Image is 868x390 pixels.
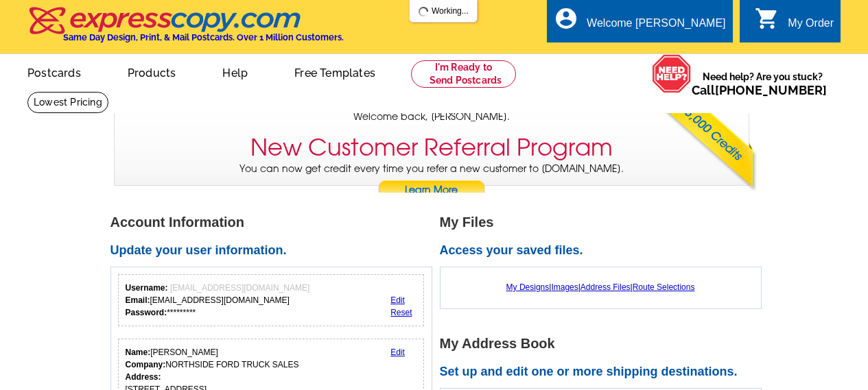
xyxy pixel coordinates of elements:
[110,243,440,258] h2: Update your user information.
[126,283,168,293] strong: Username:
[390,295,405,305] a: Edit
[633,282,695,292] a: Route Selections
[587,17,725,36] div: Welcome [PERSON_NAME]
[250,134,613,162] h3: New Customer Referral Program
[63,32,344,42] h4: Same Day Design, Print, & Mail Postcards. Over 1 Million Customers.
[126,308,167,317] strong: Password:
[551,282,578,292] a: Images
[440,243,769,258] h2: Access your saved files.
[126,295,150,305] strong: Email:
[692,83,827,97] span: Call
[692,70,834,97] span: Need help? Are you stuck?
[580,282,631,292] a: Address Files
[418,6,429,17] img: loading...
[377,180,486,201] a: Learn More
[118,274,425,326] div: Your login information.
[126,360,166,369] strong: Company:
[272,56,397,88] a: Free Templates
[126,372,161,382] strong: Address:
[126,348,151,357] strong: Name:
[5,56,103,88] a: Postcards
[447,274,754,300] div: | | |
[440,365,769,380] h2: Set up and edit one or more shipping destinations.
[715,83,827,97] a: [PHONE_NUMBER]
[353,110,510,124] span: Welcome back, [PERSON_NAME].
[390,308,412,317] a: Reset
[755,15,834,32] a: shopping_cart My Order
[755,6,779,31] i: shopping_cart
[200,56,270,88] a: Help
[170,283,309,293] span: [EMAIL_ADDRESS][DOMAIN_NAME]
[788,17,834,36] div: My Order
[440,337,769,351] h1: My Address Book
[554,6,578,31] i: account_circle
[440,215,769,230] h1: My Files
[652,54,692,93] img: help
[110,215,440,230] h1: Account Information
[390,348,405,357] a: Edit
[506,282,550,292] a: My Designs
[115,162,749,201] p: You can now get credit every time you refer a new customer to [DOMAIN_NAME].
[106,56,198,88] a: Products
[27,16,344,42] a: Same Day Design, Print, & Mail Postcards. Over 1 Million Customers.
